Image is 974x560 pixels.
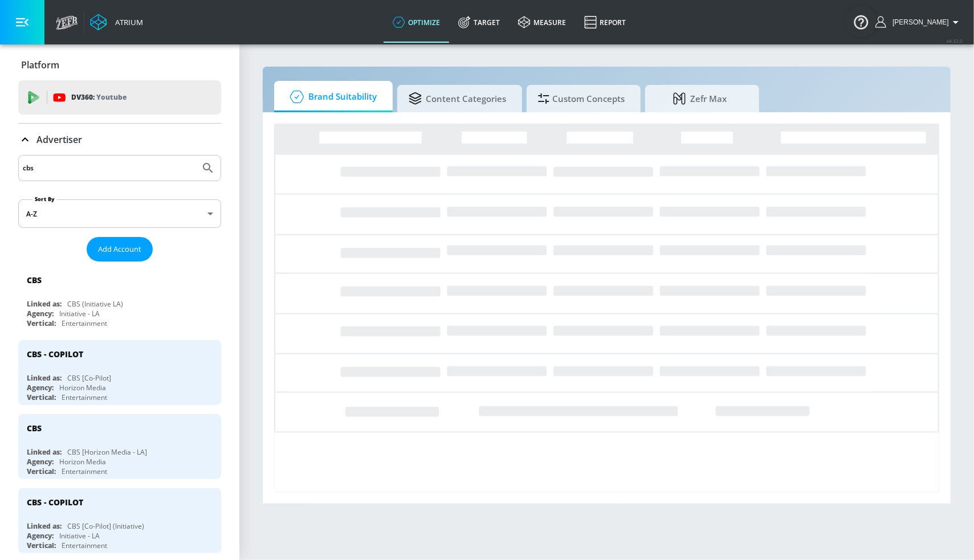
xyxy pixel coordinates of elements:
button: Open Resource Center [845,6,877,38]
div: Vertical: [27,318,56,328]
div: Linked as: [27,373,62,383]
div: CBS [27,275,42,285]
div: Entertainment [62,318,107,328]
div: DV360: Youtube [18,80,221,115]
div: Linked as: [27,299,62,309]
a: Target [449,2,509,43]
div: CBS - COPILOTLinked as:CBS [Co-Pilot]Agency:Horizon MediaVertical:Entertainment [18,340,221,405]
label: Sort By [32,195,57,203]
div: CBS - COPILOTLinked as:CBS [Co-Pilot] (Initiative)Agency:Initiative - LAVertical:Entertainment [18,488,221,553]
div: CBSLinked as:CBS (Initiative LA)Agency:Initiative - LAVertical:Entertainment [18,266,221,331]
span: Add Account [98,243,141,256]
div: Vertical: [27,393,56,402]
p: DV360: [71,91,127,104]
div: Agency: [27,531,54,541]
div: CBSLinked as:CBS [Horizon Media - LA]Agency:Horizon MediaVertical:Entertainment [18,414,221,479]
div: CBS [27,423,42,434]
div: Agency: [27,309,54,318]
div: CBS [Co-Pilot] [67,373,111,383]
div: Vertical: [27,467,56,476]
div: CBS (Initiative LA) [67,299,123,309]
div: Entertainment [62,467,107,476]
div: Horizon Media [59,457,106,467]
div: CBS - COPILOT [27,349,83,359]
p: Advertiser [36,133,82,146]
span: Zefr Max [657,85,743,112]
input: Search by name [23,161,195,175]
span: Content Categories [409,85,506,112]
span: v 4.32.0 [947,38,963,44]
div: CBS [Horizon Media - LA] [67,447,147,457]
div: Horizon Media [59,383,106,393]
p: Youtube [96,91,127,103]
div: Entertainment [62,393,107,402]
span: login as: samantha.yip@zefr.com [888,18,949,26]
div: Atrium [111,17,143,27]
button: [PERSON_NAME] [875,15,963,29]
div: Entertainment [62,541,107,550]
div: Platform [18,49,221,81]
div: Agency: [27,457,54,467]
div: Initiative - LA [59,309,100,318]
div: A-Z [18,199,221,228]
div: Agency: [27,383,54,393]
a: Atrium [90,14,143,31]
a: Report [575,2,635,43]
span: Brand Suitability [286,83,377,111]
a: optimize [384,2,449,43]
div: Linked as: [27,521,62,531]
span: Custom Concepts [538,85,625,112]
div: Linked as: [27,447,62,457]
button: Submit Search [195,156,221,181]
div: Advertiser [18,124,221,156]
div: CBS - COPILOT [27,497,83,508]
div: Initiative - LA [59,531,100,541]
div: Vertical: [27,541,56,550]
div: CBS [Co-Pilot] (Initiative) [67,521,144,531]
button: Add Account [87,237,153,261]
a: measure [509,2,575,43]
p: Platform [21,59,59,71]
